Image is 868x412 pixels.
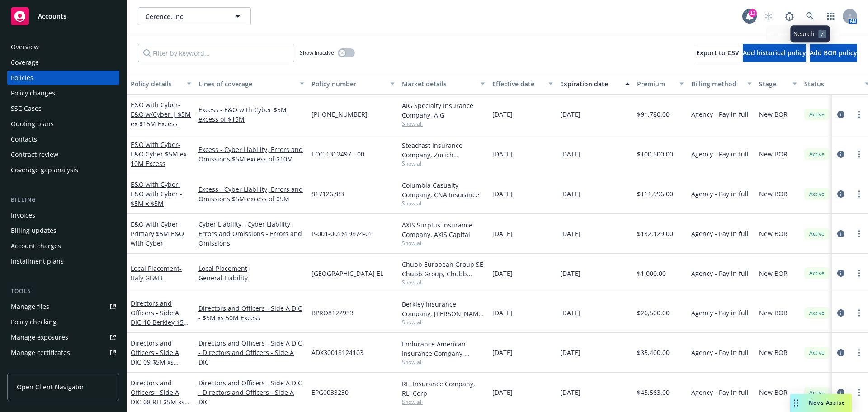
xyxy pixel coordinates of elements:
span: $132,129.00 [637,229,673,238]
span: Agency - Pay in full [691,189,749,199]
div: Quoting plans [11,117,54,131]
span: Show inactive [300,49,334,57]
div: 13 [749,9,757,17]
button: Billing method [688,73,755,95]
span: $91,780.00 [637,109,670,119]
div: Coverage [11,55,39,70]
a: Search [801,7,819,25]
span: $111,996.00 [637,189,673,199]
div: Contract review [11,147,58,162]
a: General Liability [198,273,304,283]
div: Billing [7,195,119,204]
span: [DATE] [492,269,513,278]
span: - 10 Berkley $5M xs $50M Excess [131,318,189,336]
div: Overview [11,40,39,54]
a: circleInformation [835,347,846,358]
span: [DATE] [492,308,513,317]
a: circleInformation [835,189,846,199]
div: Manage claims [11,361,57,375]
span: [DATE] [560,348,580,357]
a: E&O with Cyber [131,140,187,168]
span: $100,500.00 [637,149,673,159]
div: Columbia Casualty Company, CNA Insurance [402,180,485,199]
div: RLI Insurance Company, RLI Corp [402,379,485,398]
span: $45,563.00 [637,388,670,397]
a: circleInformation [835,268,846,279]
a: E&O with Cyber [131,100,191,128]
span: Active [808,388,826,397]
div: Manage exposures [11,330,68,345]
span: Show all [402,318,485,326]
button: Export to CSV [696,44,739,62]
span: [PHONE_NUMBER] [311,109,368,119]
div: Account charges [11,239,61,253]
span: Accounts [38,13,66,20]
span: [DATE] [560,269,580,278]
div: Stage [759,79,787,89]
a: Manage certificates [7,346,119,360]
span: Active [808,230,826,238]
div: Coverage gap analysis [11,163,78,177]
span: Active [808,309,826,317]
span: Agency - Pay in full [691,269,749,278]
span: [DATE] [492,388,513,397]
a: Contacts [7,132,119,147]
a: Errors and Omissions - Errors and Omissions [198,229,304,248]
span: Agency - Pay in full [691,229,749,238]
span: Active [808,190,826,198]
div: Status [804,79,859,89]
span: EOC 1312497 - 00 [311,149,364,159]
a: Coverage gap analysis [7,163,119,177]
span: Manage exposures [7,330,119,345]
span: Agency - Pay in full [691,308,749,317]
span: [DATE] [492,189,513,199]
div: Policy checking [11,315,57,329]
span: Active [808,110,826,118]
div: Billing method [691,79,742,89]
span: [DATE] [560,189,580,199]
button: Stage [755,73,801,95]
button: Effective date [489,73,557,95]
a: Directors and Officers - Side A DIC [131,339,179,376]
span: - Primary $5M E&O with Cyber [131,220,184,247]
span: Nova Assist [809,399,844,407]
button: Market details [398,73,489,95]
span: [DATE] [492,109,513,119]
span: [DATE] [560,109,580,119]
a: Coverage [7,55,119,70]
a: Manage files [7,299,119,314]
a: circleInformation [835,109,846,120]
div: Market details [402,79,475,89]
a: Local Placement [131,264,182,282]
a: more [854,189,864,199]
a: Account charges [7,239,119,253]
div: Berkley Insurance Company, [PERSON_NAME] Corporation [402,299,485,318]
button: Nova Assist [790,394,852,412]
span: Show all [402,160,485,167]
div: Steadfast Insurance Company, Zurich Insurance Group [402,141,485,160]
span: [GEOGRAPHIC_DATA] EL [311,269,383,278]
a: Local Placement [198,264,304,273]
a: Switch app [822,7,840,25]
span: Add historical policy [743,48,806,57]
span: Show all [402,279,485,286]
a: Accounts [7,4,119,29]
span: Agency - Pay in full [691,109,749,119]
span: New BOR [759,229,788,238]
span: BPRO8122933 [311,308,354,317]
button: Premium [633,73,688,95]
span: Add BOR policy [810,48,857,57]
span: Show all [402,398,485,406]
input: Filter by keyword... [138,44,294,62]
span: - 09 $5M xs $45M Excess [131,358,179,376]
span: Active [808,150,826,158]
span: Agency - Pay in full [691,388,749,397]
span: Show all [402,199,485,207]
span: [DATE] [492,348,513,357]
span: P-001-001619874-01 [311,229,373,238]
span: Show all [402,120,485,128]
a: circleInformation [835,228,846,239]
div: Lines of coverage [198,79,294,89]
a: Directors and Officers - Side A DIC - Directors and Officers - Side A DIC [198,378,304,407]
a: E&O with Cyber [131,180,182,208]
